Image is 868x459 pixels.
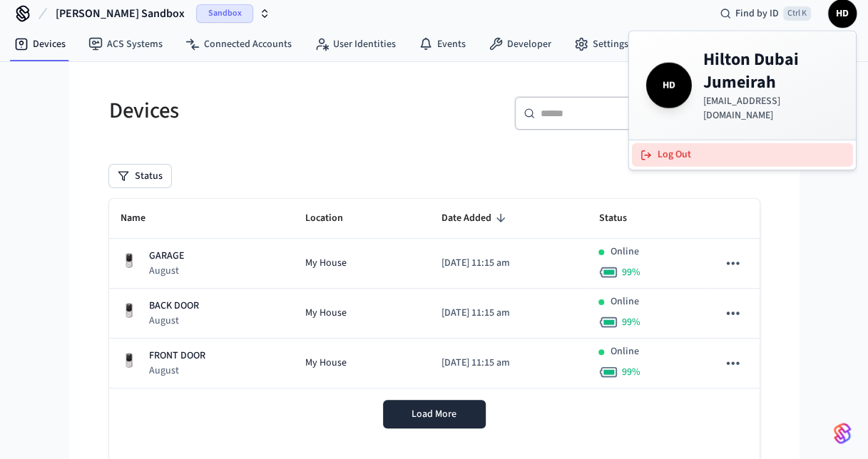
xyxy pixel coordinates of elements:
span: Status [598,207,645,229]
span: 99 % [621,265,640,279]
div: Find by IDCtrl K [708,1,822,26]
a: Devices [3,31,77,57]
p: August [149,363,205,378]
img: Yale Assure Touchscreen Wifi Smart Lock, Satin Nickel, Front [121,302,138,319]
span: HD [649,66,689,105]
p: [DATE] 11:15 am [441,256,576,271]
p: Online [610,344,638,359]
span: Find by ID [735,6,779,21]
p: Online [610,294,638,309]
a: Events [407,31,477,57]
h4: Hilton Dubai Jumeirah [703,48,839,94]
p: [EMAIL_ADDRESS][DOMAIN_NAME] [703,94,839,123]
button: Load More [383,400,486,428]
h5: Devices [109,96,426,125]
img: Yale Assure Touchscreen Wifi Smart Lock, Satin Nickel, Front [121,352,138,369]
span: My House [305,256,347,271]
span: Ctrl K [783,6,811,21]
p: [DATE] 11:15 am [441,356,576,371]
p: Online [610,244,638,259]
a: Developer [477,31,563,57]
span: Location [305,207,362,229]
span: HD [829,1,855,26]
button: Log Out [632,143,853,167]
p: BACK DOOR [149,299,199,314]
p: August [149,264,184,278]
a: Connected Accounts [174,31,303,57]
a: ACS Systems [77,31,174,57]
a: Settings [563,31,640,57]
table: sticky table [109,199,760,388]
span: Name [121,207,164,229]
a: User Identities [303,31,407,57]
img: Yale Assure Touchscreen Wifi Smart Lock, Satin Nickel, Front [121,252,138,269]
span: My House [305,356,347,371]
span: [PERSON_NAME] Sandbox [56,5,185,22]
p: FRONT DOOR [149,349,205,363]
p: [DATE] 11:15 am [441,306,576,321]
button: Status [109,165,171,187]
span: Sandbox [196,4,253,23]
span: Load More [412,407,456,421]
span: 99 % [621,365,640,379]
span: Date Added [441,207,510,229]
p: GARAGE [149,249,184,264]
span: My House [305,306,347,321]
span: 99 % [621,315,640,329]
p: August [149,314,199,328]
img: SeamLogoGradient.69752ec5.svg [834,422,851,445]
